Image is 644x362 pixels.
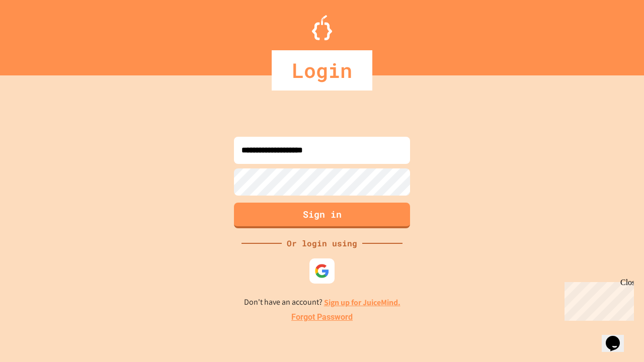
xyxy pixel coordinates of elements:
img: Logo.svg [312,15,332,40]
img: google-icon.svg [314,263,330,279]
div: Chat with us now!Close [4,4,69,64]
iframe: chat widget [560,278,634,321]
iframe: chat widget [602,322,634,352]
button: Sign in [234,203,410,228]
div: Login [272,50,372,90]
a: Sign up for JuiceMind. [324,297,400,308]
p: Don't have an account? [244,296,400,309]
div: Or login using [282,237,362,249]
a: Forgot Password [291,311,353,323]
